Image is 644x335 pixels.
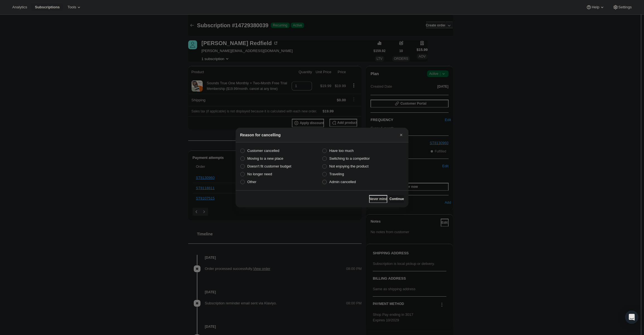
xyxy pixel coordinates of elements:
[625,311,638,324] div: Open Intercom Messenger
[329,172,344,176] span: Traveling
[369,197,387,201] span: Never mind
[9,3,30,11] button: Analytics
[329,164,369,168] span: Not enjoying the product
[329,149,354,153] span: Have too much
[609,3,635,11] button: Settings
[247,180,256,184] span: Other
[67,5,76,9] span: Tools
[592,5,599,9] span: Help
[247,156,283,161] span: Moving to a new place
[369,195,387,203] button: Never mind
[329,156,370,161] span: Switching to a competitor
[240,132,280,138] h2: Reason for cancelling
[397,131,405,139] button: Close
[583,3,608,11] button: Help
[618,5,632,9] span: Settings
[247,149,279,153] span: Customer cancelled
[247,172,272,176] span: No longer need
[329,180,356,184] span: Admin cancelled
[64,3,85,11] button: Tools
[35,5,60,9] span: Subscriptions
[32,3,63,11] button: Subscriptions
[247,164,291,168] span: Doesn't fit customer budget
[12,5,27,9] span: Analytics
